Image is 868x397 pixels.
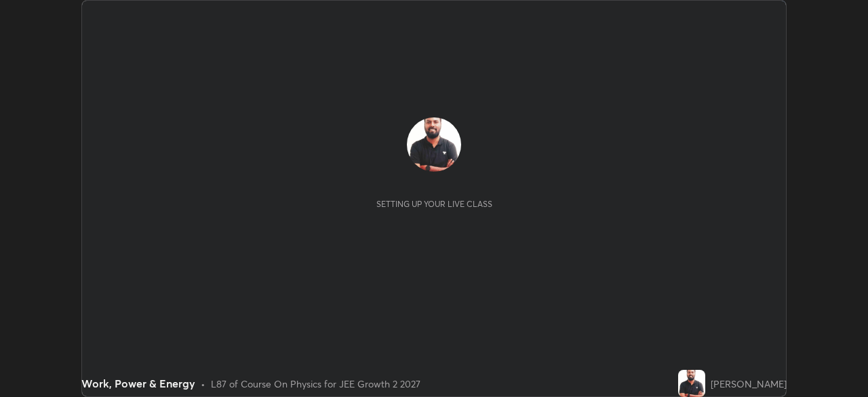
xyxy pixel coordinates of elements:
[678,370,705,397] img: 08faf541e4d14fc7b1a5b06c1cc58224.jpg
[376,199,492,209] div: Setting up your live class
[81,375,195,392] div: Work, Power & Energy
[711,377,787,391] div: [PERSON_NAME]
[211,377,420,391] div: L87 of Course On Physics for JEE Growth 2 2027
[407,117,461,172] img: 08faf541e4d14fc7b1a5b06c1cc58224.jpg
[201,377,205,391] div: •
